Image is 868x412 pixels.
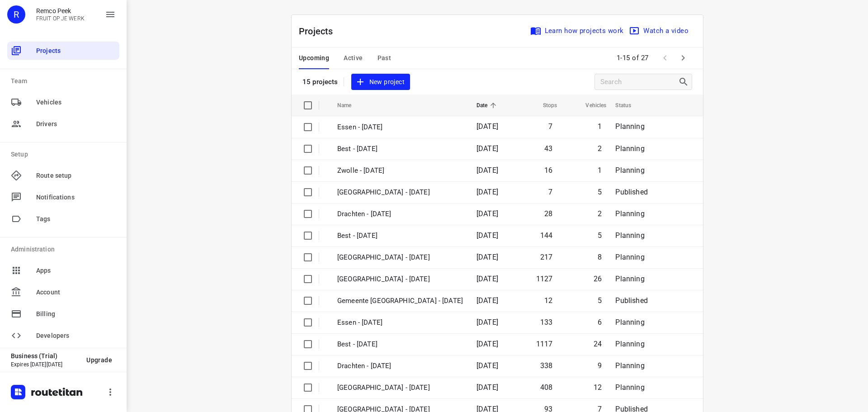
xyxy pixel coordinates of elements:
div: Account [7,283,119,301]
span: 7 [548,188,552,196]
p: 15 projects [302,78,338,86]
span: Planning [615,361,644,370]
span: 8 [598,253,602,261]
span: 1117 [536,340,553,348]
span: 16 [544,166,552,175]
p: Best - Wednesday [337,339,463,350]
span: 1 [598,166,602,175]
span: [DATE] [476,122,498,131]
span: 338 [540,361,553,370]
p: Zwolle - Wednesday [337,274,463,284]
p: Expires [DATE][DATE] [11,361,79,368]
span: [DATE] [476,318,498,327]
span: Vehicles [574,100,606,111]
p: Best - [DATE] [337,144,463,154]
span: 144 [540,231,553,240]
span: Planning [615,318,644,327]
p: Projects [299,24,340,38]
span: 408 [540,383,553,392]
span: Planning [615,275,644,283]
span: [DATE] [476,340,498,348]
span: 5 [598,231,602,240]
span: Date [476,100,500,111]
span: [DATE] [476,296,498,305]
div: Drivers [7,115,119,133]
span: 1127 [536,275,553,283]
div: Tags [7,210,119,228]
p: Business (Trial) [11,352,79,360]
span: Tags [36,214,116,224]
span: Planning [615,231,644,240]
p: Drachten - Thursday [337,209,463,219]
span: Account [36,288,116,297]
span: 12 [594,383,602,392]
p: Gemeente Rotterdam - Wednesday [337,296,463,306]
span: 5 [598,188,602,196]
span: 12 [544,296,552,305]
div: Notifications [7,188,119,206]
span: [DATE] [476,383,498,392]
span: 2 [598,209,602,218]
span: Stops [531,100,557,111]
p: Zwolle - [DATE] [337,166,463,176]
span: New project [357,76,405,88]
span: 24 [594,340,602,348]
span: 217 [540,253,553,261]
span: 43 [544,144,552,153]
p: Zwolle - Tuesday [337,383,463,393]
span: 6 [598,318,602,327]
span: Planning [615,253,644,261]
span: Planning [615,340,644,348]
span: Developers [36,331,116,341]
span: Vehicles [36,98,116,107]
span: 26 [594,275,602,283]
span: 1-15 of 27 [613,48,652,68]
span: Previous Page [656,49,674,67]
span: [DATE] [476,188,498,196]
span: Name [337,100,363,111]
span: [DATE] [476,275,498,283]
span: Status [615,100,643,111]
span: [DATE] [476,144,498,153]
span: Planning [615,166,644,175]
span: Published [615,188,648,196]
span: 9 [598,361,602,370]
span: Planning [615,383,644,392]
span: 2 [598,144,602,153]
div: Projects [7,42,119,60]
span: [DATE] [476,231,498,240]
span: Past [377,52,392,64]
span: Upcoming [299,52,329,64]
p: FRUIT OP JE WERK [36,15,85,22]
div: Billing [7,305,119,323]
button: New project [351,74,410,90]
span: [DATE] [476,166,498,175]
span: Upgrade [86,356,112,364]
p: Administration [11,245,119,254]
p: Team [11,76,119,86]
span: 28 [544,209,552,218]
span: Planning [615,144,644,153]
span: Billing [36,309,116,319]
div: Vehicles [7,93,119,111]
span: Route setup [36,171,116,180]
p: Drachten - Wednesday [337,361,463,371]
span: Planning [615,122,644,131]
span: 7 [548,122,552,131]
p: Best - Thursday [337,231,463,241]
p: Setup [11,150,119,159]
div: Apps [7,261,119,279]
span: Drivers [36,119,116,129]
span: Published [615,296,648,305]
p: Remco Peek [36,7,85,14]
p: Zwolle - Thursday [337,252,463,263]
span: Planning [615,209,644,218]
span: [DATE] [476,253,498,261]
p: Essen - [DATE] [337,122,463,133]
input: Search projects [600,75,678,89]
div: Route setup [7,166,119,185]
span: 133 [540,318,553,327]
button: Upgrade [79,352,119,368]
span: Notifications [36,193,116,202]
span: [DATE] [476,361,498,370]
